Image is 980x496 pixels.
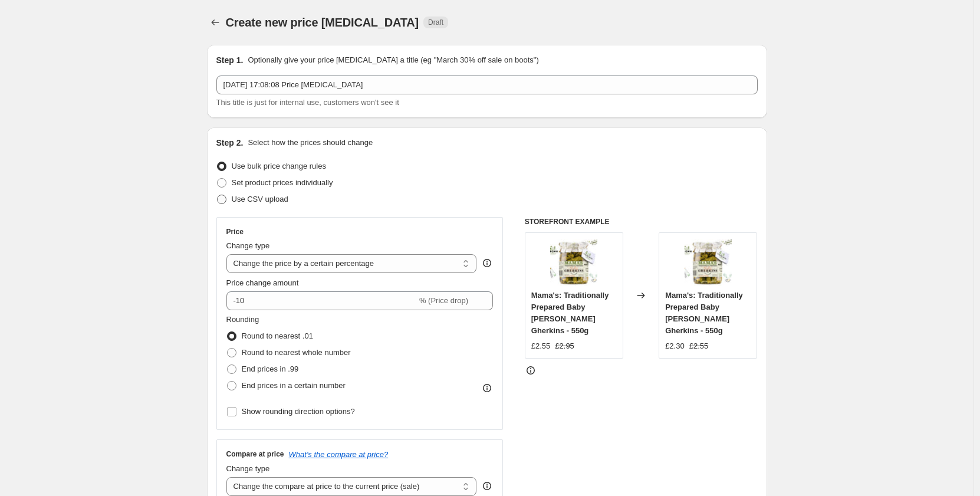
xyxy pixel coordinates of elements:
span: Set product prices individually [232,178,333,187]
div: help [481,257,493,269]
span: Use CSV upload [232,195,288,203]
h2: Step 1. [216,54,244,66]
span: Round to nearest whole number [242,348,351,357]
span: Change type [226,464,270,473]
div: £2.30 [665,340,685,352]
span: Change type [226,241,270,250]
span: Mama's: Traditionally Prepared Baby [PERSON_NAME] Gherkins - 550g [665,291,743,335]
span: Show rounding direction options? [242,407,355,416]
strike: £2.55 [689,340,709,352]
span: End prices in a certain number [242,381,346,390]
img: mamas-traditionally-prepared-baby-dill-gherkins-550g-wholefood-earth-5310146002581-412672_80x.jpg [685,239,732,286]
div: £2.55 [531,340,551,352]
button: What's the compare at price? [289,450,389,459]
span: This title is just for internal use, customers won't see it [216,98,399,107]
button: Price change jobs [207,14,223,31]
h6: STOREFRONT EXAMPLE [525,217,758,226]
h3: Price [226,227,244,236]
span: Use bulk price change rules [232,162,326,170]
input: -15 [226,291,417,310]
span: Price change amount [226,278,299,287]
h2: Step 2. [216,137,244,149]
span: % (Price drop) [419,296,468,305]
p: Select how the prices should change [248,137,373,149]
span: Draft [428,18,443,27]
span: End prices in .99 [242,364,299,373]
strike: £2.95 [555,340,574,352]
span: Round to nearest .01 [242,331,313,340]
span: Create new price [MEDICAL_DATA] [226,16,419,29]
input: 30% off holiday sale [216,75,758,94]
p: Optionally give your price [MEDICAL_DATA] a title (eg "March 30% off sale on boots") [248,54,538,66]
span: Mama's: Traditionally Prepared Baby [PERSON_NAME] Gherkins - 550g [531,291,609,335]
div: help [481,480,493,492]
img: mamas-traditionally-prepared-baby-dill-gherkins-550g-wholefood-earth-5310146002581-412672_80x.jpg [550,239,597,286]
span: Rounding [226,315,259,324]
h3: Compare at price [226,449,284,459]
